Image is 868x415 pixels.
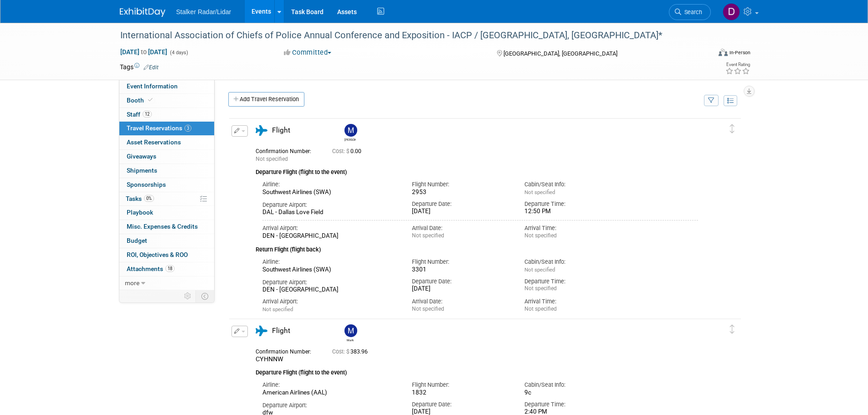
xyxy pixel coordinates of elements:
span: to [139,48,148,56]
a: Add Travel Reservation [228,92,304,107]
div: Departure Airport: [262,201,399,209]
img: ExhibitDay [120,8,165,17]
div: 2953 [412,189,511,196]
span: 0% [144,195,154,202]
a: Tasks0% [119,192,214,206]
i: Click and drag to move item [730,325,734,334]
div: Event Rating [725,62,750,67]
span: 18 [165,265,175,272]
a: Sponsorships [119,178,214,192]
div: Departure Time: [524,277,623,286]
img: Don Horen [723,3,740,20]
div: Airline: [262,180,399,189]
span: Tasks [126,195,154,202]
div: 1832 [412,389,511,397]
i: Booth reservation complete [148,97,153,102]
span: CYHNNW [256,355,283,363]
div: Cabin/Seat Info: [524,258,623,266]
i: Click and drag to move item [730,124,734,133]
div: Michael Guinn [342,124,358,142]
div: [DATE] [412,285,511,293]
div: Southwest Airlines (SWA) [262,189,399,196]
span: Cost: $ [332,148,350,154]
div: Arrival Airport: [262,224,399,232]
div: DEN - [GEOGRAPHIC_DATA] [262,232,399,240]
a: Edit [144,64,159,71]
span: Event Information [127,82,178,90]
div: Confirmation Number: [256,346,318,355]
div: Airline: [262,258,399,266]
span: Playbook [127,209,153,216]
div: Cabin/Seat Info: [524,180,623,189]
span: Cost: $ [332,348,350,355]
div: Arrival Date: [412,297,511,306]
div: In-Person [729,49,750,56]
span: 12 [143,111,152,118]
div: Departure Date: [412,200,511,208]
div: Departure Date: [412,277,511,286]
div: Airline: [262,381,399,389]
div: Mark LaChapelle [344,337,356,342]
span: Shipments [127,167,157,174]
span: [DATE] [DATE] [120,48,168,56]
a: Attachments18 [119,262,214,276]
div: DEN - [GEOGRAPHIC_DATA] [262,286,399,294]
div: Arrival Time: [524,297,623,306]
span: 383.96 [332,348,371,355]
i: Filter by Traveler [708,98,714,104]
div: Not specified [524,306,623,313]
div: Departure Flight (flight to the event) [256,163,699,177]
a: ROI, Objectives & ROO [119,248,214,262]
div: [DATE] [412,208,511,215]
div: Flight Number: [412,381,511,389]
a: Staff12 [119,108,214,122]
a: Event Information [119,80,214,93]
a: Asset Reservations [119,136,214,149]
a: Travel Reservations3 [119,122,214,135]
i: Flight [256,125,267,136]
span: 0.00 [332,148,365,154]
div: Southwest Airlines (SWA) [262,266,399,274]
div: Not specified [412,306,511,313]
div: 9c [524,389,623,396]
div: Departure Time: [524,400,623,409]
span: (4 days) [169,50,188,56]
span: Budget [127,237,147,244]
td: Tags [120,62,159,72]
span: Stalker Radar/Lidar [176,8,231,15]
a: Playbook [119,206,214,220]
a: Shipments [119,164,214,178]
span: ROI, Objectives & ROO [127,251,188,258]
div: Not specified [524,232,623,239]
img: Mark LaChapelle [344,324,357,337]
span: Not specified [256,156,288,162]
div: 12:50 PM [524,208,623,215]
a: Budget [119,234,214,248]
div: Not specified [412,232,511,239]
div: 3301 [412,266,511,274]
div: Cabin/Seat Info: [524,381,623,389]
span: Not specified [524,266,555,273]
div: Departure Airport: [262,278,399,287]
div: American Airlines (AAL) [262,389,399,397]
div: Departure Airport: [262,401,399,410]
span: Flight [272,126,290,134]
span: Travel Reservations [127,124,191,132]
span: Booth [127,97,154,104]
a: Giveaways [119,150,214,164]
i: Flight [256,326,267,336]
span: Attachments [127,265,175,272]
a: Booth [119,94,214,108]
span: more [125,279,139,287]
div: Arrival Airport: [262,297,399,306]
span: [GEOGRAPHIC_DATA], [GEOGRAPHIC_DATA] [503,50,617,57]
span: Asset Reservations [127,138,181,146]
span: Not specified [262,306,293,313]
div: DAL - Dallas Love Field [262,209,399,216]
div: Arrival Date: [412,224,511,232]
span: Staff [127,111,152,118]
a: Misc. Expenses & Credits [119,220,214,234]
div: Michael Guinn [344,137,356,142]
td: Personalize Event Tab Strip [180,290,196,302]
div: International Association of Chiefs of Police Annual Conference and Exposition - IACP / [GEOGRAPH... [117,27,697,44]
